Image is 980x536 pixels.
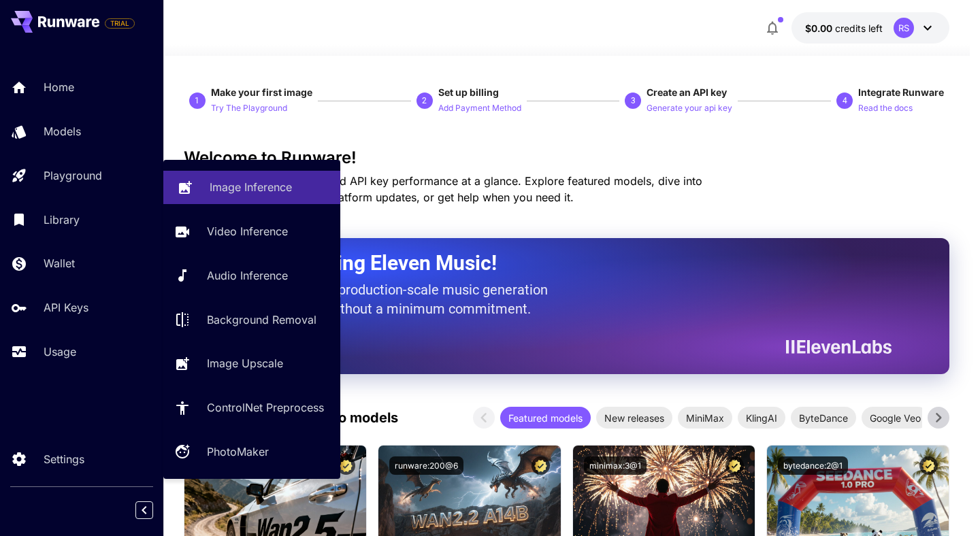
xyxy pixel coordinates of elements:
[105,15,135,31] span: Add your payment card to enable full platform functionality.
[184,174,702,204] span: Check out your usage stats and API key performance at a glance. Explore featured models, dive int...
[44,344,76,360] p: Usage
[858,102,913,115] p: Read the docs
[163,171,340,204] a: Image Inference
[207,355,283,371] p: Image Upscale
[44,123,81,139] p: Models
[163,347,340,380] a: Image Upscale
[105,18,134,29] span: TRIAL
[207,312,316,328] p: Background Removal
[805,21,883,35] div: $0.00
[584,456,647,475] button: minimax:3@1
[146,498,163,522] div: Collapse sidebar
[738,411,785,425] span: KlingAI
[791,411,856,425] span: ByteDance
[210,179,292,195] p: Image Inference
[725,456,744,475] button: Certified Model – Vetted for best performance and includes a commercial license.
[438,102,521,115] p: Add Payment Method
[791,12,949,44] button: $0.00
[919,456,938,475] button: Certified Model – Vetted for best performance and includes a commercial license.
[500,411,591,425] span: Featured models
[207,267,288,284] p: Audio Inference
[163,391,340,424] a: ControlNet Preprocess
[44,299,88,316] p: API Keys
[44,255,75,271] p: Wallet
[805,22,835,34] span: $0.00
[44,212,80,228] p: Library
[422,95,427,107] p: 2
[207,223,288,239] p: Video Inference
[207,443,269,460] p: PhotoMaker
[44,451,84,467] p: Settings
[211,102,287,115] p: Try The Playground
[596,411,672,425] span: New releases
[44,167,102,184] p: Playground
[218,280,558,318] p: The only way to get production-scale music generation from Eleven Labs without a minimum commitment.
[843,95,847,107] p: 4
[438,86,499,98] span: Set up billing
[778,456,848,475] button: bytedance:2@1
[858,86,944,98] span: Integrate Runware
[184,148,950,167] h3: Welcome to Runware!
[631,95,636,107] p: 3
[207,399,324,416] p: ControlNet Preprocess
[647,86,727,98] span: Create an API key
[678,411,732,425] span: MiniMax
[211,86,312,98] span: Make your first image
[337,456,355,475] button: Certified Model – Vetted for best performance and includes a commercial license.
[894,18,914,38] div: RS
[835,22,883,34] span: credits left
[163,435,340,469] a: PhotoMaker
[163,303,340,336] a: Background Removal
[389,456,463,475] button: runware:200@6
[532,456,550,475] button: Certified Model – Vetted for best performance and includes a commercial license.
[647,102,732,115] p: Generate your api key
[163,259,340,292] a: Audio Inference
[44,79,74,95] p: Home
[135,501,153,519] button: Collapse sidebar
[862,411,929,425] span: Google Veo
[163,215,340,248] a: Video Inference
[218,250,882,276] h2: Now Supporting Eleven Music!
[195,95,199,107] p: 1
